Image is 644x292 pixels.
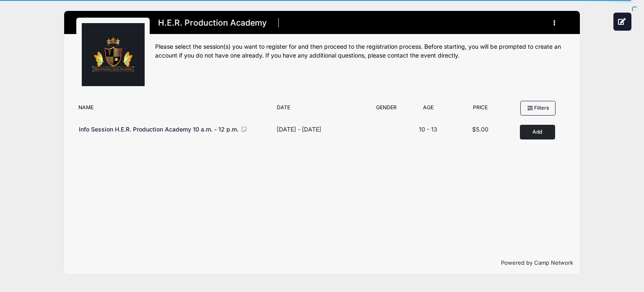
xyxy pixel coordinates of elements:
span: 10 - 13 [419,126,437,133]
div: Date [273,104,366,116]
button: Filters [520,101,556,115]
button: Add [520,125,555,139]
div: Age [406,104,451,116]
span: $5.00 [472,126,488,133]
span: Info Session H.E.R. Production Academy 10 a.m. - 12 p.m. [79,126,239,133]
div: Price [451,104,510,116]
div: [DATE] - [DATE] [277,125,321,134]
div: Gender [366,104,406,116]
div: Name [75,104,273,116]
img: logo [82,23,145,86]
p: Powered by Camp Network [71,259,573,267]
div: Please select the session(s) you want to register for and then proceed to the registration proces... [155,42,568,60]
h1: H.E.R. Production Academy [155,16,269,30]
